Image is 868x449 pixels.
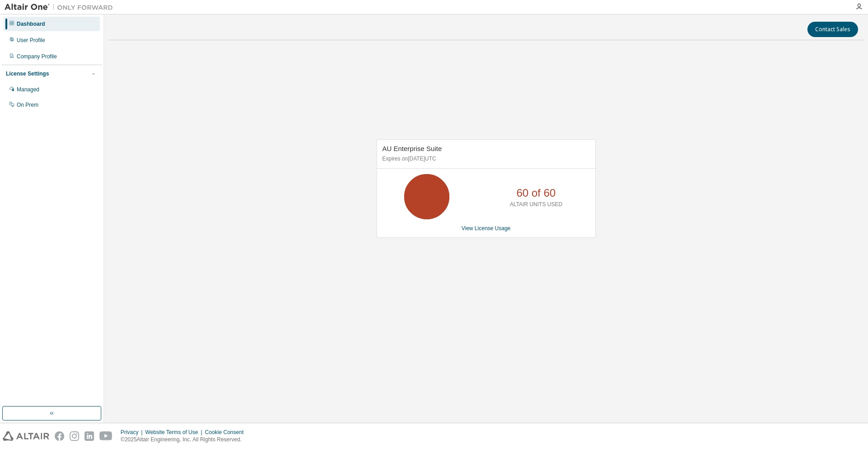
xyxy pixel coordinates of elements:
[382,145,442,152] span: AU Enterprise Suite
[17,53,57,60] div: Company Profile
[382,155,588,163] p: Expires on [DATE] UTC
[510,201,562,208] p: ALTAIR UNITS USED
[85,431,94,441] img: linkedin.svg
[17,20,45,28] div: Dashboard
[6,70,49,77] div: License Settings
[5,3,118,12] img: Altair One
[462,225,511,232] a: View License Usage
[145,429,205,436] div: Website Terms of Use
[99,431,113,441] img: youtube.svg
[3,431,49,441] img: altair_logo.svg
[807,22,858,37] button: Contact Sales
[516,185,556,201] p: 60 of 60
[205,429,249,436] div: Cookie Consent
[17,37,45,44] div: User Profile
[121,436,249,444] p: © 2025 Altair Engineering, Inc. All Rights Reserved.
[55,431,64,441] img: facebook.svg
[121,429,145,436] div: Privacy
[70,431,79,441] img: instagram.svg
[17,86,39,93] div: Managed
[17,101,38,109] div: On Prem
